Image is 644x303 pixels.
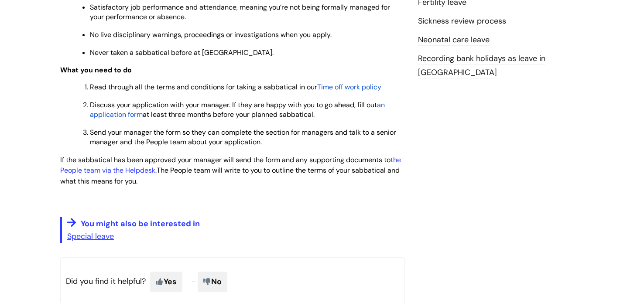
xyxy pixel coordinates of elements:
span: Read through all the terms and conditions for taking a sabbatical in our [90,82,317,92]
span: What you need to do [60,65,132,75]
span: No [198,272,227,292]
a: Sickness review process [418,16,506,27]
span: The People team will write to you to outline the terms of your sabbatical and what this means for... [60,166,400,186]
span: If the sabbatical has been approved your manager will send the form and any supporting documents ... [60,155,401,175]
span: No live disciplinary warnings, proceedings or investigations when you apply. [90,30,332,39]
span: Send your manager the form so they can complete the section for managers and talk to a senior man... [90,128,396,146]
a: Neonatal care leave [418,34,490,46]
span: at least three months before your planned sabbatical. [143,110,315,119]
span: Discuss your application with your manager. If they are happy with you to go ahead, fill out [90,100,377,109]
span: Satisfactory job performance and attendance, meaning you’re not being formally managed for your p... [90,3,390,21]
a: Recording bank holidays as leave in [GEOGRAPHIC_DATA] [418,53,545,78]
a: Special leave [67,231,114,242]
span: You might also be interested in [81,218,200,229]
span: Never taken a sabbatical before at [GEOGRAPHIC_DATA]. [90,48,274,57]
span: Yes [150,272,182,292]
a: Time off work policy [317,82,381,92]
a: an application form [90,100,385,119]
